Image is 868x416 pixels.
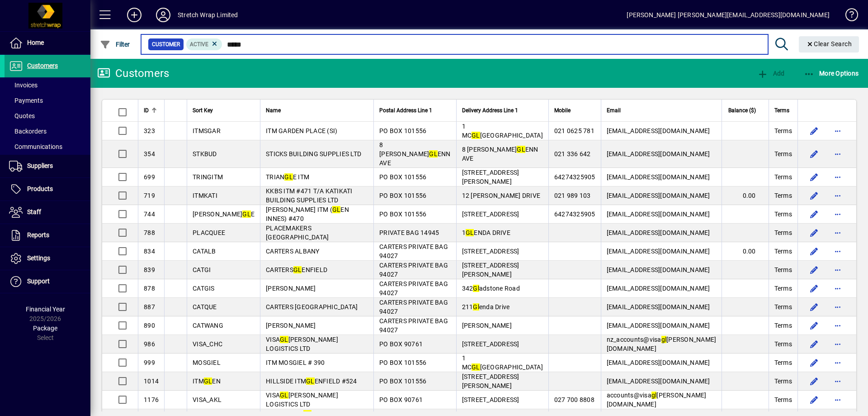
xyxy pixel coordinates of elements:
span: 021 0625 781 [554,127,594,134]
em: gl [661,336,667,343]
em: GL [429,150,438,158]
span: CATGIS [193,285,215,292]
div: Mobile [554,105,595,115]
span: HILLSIDE ITM ENFIELD #524 [266,378,357,385]
span: Payments [9,97,43,104]
span: 834 [144,248,155,255]
span: 021 989 103 [554,192,591,199]
button: Clear [799,36,859,53]
span: [STREET_ADDRESS] [462,396,519,403]
a: Suppliers [5,155,90,177]
span: 887 [144,303,155,311]
span: ITM GARDEN PLACE (SI) [266,127,337,134]
button: More options [830,281,845,296]
button: Add [120,7,149,23]
a: Payments [5,93,90,108]
button: Edit [807,374,821,388]
span: 1 ENDA DRIVE [462,229,510,236]
span: Active [190,41,208,48]
a: Home [5,32,90,54]
span: [PERSON_NAME] [266,322,316,329]
em: Gl [473,285,479,292]
em: GL [242,210,251,218]
button: Edit [807,355,821,370]
button: More options [830,300,845,314]
div: Customers [97,66,169,81]
button: Filter [98,36,132,53]
div: [PERSON_NAME] [PERSON_NAME][EMAIL_ADDRESS][DOMAIN_NAME] [627,8,830,22]
span: 1 MC [GEOGRAPHIC_DATA] [462,354,543,371]
span: PO BOX 90761 [379,396,423,403]
span: STICKS BUILDING SUPPLIES LTD [266,150,361,158]
span: PLACEMAKERS [GEOGRAPHIC_DATA] [266,225,329,241]
span: Invoices [9,81,38,89]
span: CATGI [193,266,211,273]
button: More options [830,392,845,407]
span: [STREET_ADDRESS][PERSON_NAME] [462,169,519,185]
span: [STREET_ADDRESS] [462,248,519,255]
em: GL [472,132,480,139]
span: 027 700 8808 [554,396,594,403]
span: 8 [PERSON_NAME] ENN AVE [462,146,538,162]
button: Edit [807,170,821,184]
div: Email [607,105,717,115]
span: Support [27,277,50,285]
a: Staff [5,201,90,224]
span: Terms [774,191,792,200]
button: Edit [807,392,821,407]
span: CARTERS PRIVATE BAG 94027 [379,262,448,278]
span: 999 [144,359,155,366]
span: Terms [774,228,792,237]
span: [STREET_ADDRESS] [462,210,519,218]
button: More Options [802,65,861,81]
a: Support [5,270,90,293]
span: [STREET_ADDRESS] [462,340,519,348]
span: [STREET_ADDRESS][PERSON_NAME] [462,373,519,389]
span: [EMAIL_ADDRESS][DOMAIN_NAME] [607,359,710,366]
span: ITMKATI [193,192,217,199]
span: PO BOX 101556 [379,173,426,181]
span: Postal Address Line 1 [379,105,432,115]
span: CARTERS ALBANY [266,248,320,255]
span: [EMAIL_ADDRESS][DOMAIN_NAME] [607,229,710,236]
span: 986 [144,340,155,348]
span: 1176 [144,396,159,403]
span: 744 [144,210,155,218]
span: Email [607,105,621,115]
span: Terms [774,302,792,311]
span: [PERSON_NAME] ITM ( EN INNES) #470 [266,206,349,222]
button: More options [830,337,845,351]
button: Edit [807,263,821,277]
span: Terms [774,377,792,386]
span: [EMAIL_ADDRESS][DOMAIN_NAME] [607,378,710,385]
span: [EMAIL_ADDRESS][DOMAIN_NAME] [607,248,710,255]
span: 839 [144,266,155,273]
span: [EMAIL_ADDRESS][DOMAIN_NAME] [607,150,710,158]
div: Balance ($) [727,105,764,115]
em: GL [284,173,293,181]
span: Home [27,39,44,46]
span: TRINGITM [193,173,223,181]
span: CARTERS PRIVATE BAG 94027 [379,243,448,259]
span: Terms [774,210,792,219]
span: Terms [774,339,792,349]
button: Add [755,65,787,81]
span: STKBUD [193,150,217,158]
button: More options [830,263,845,277]
span: Terms [774,247,792,256]
span: VISA_CHC [193,340,222,348]
button: More options [830,374,845,388]
span: ITM EN [193,378,221,385]
span: [EMAIL_ADDRESS][DOMAIN_NAME] [607,210,710,218]
em: GL [466,229,474,236]
span: Filter [100,41,130,48]
div: Name [266,105,368,115]
span: Mobile [554,105,571,115]
a: Knowledge Base [839,2,857,31]
span: [EMAIL_ADDRESS][DOMAIN_NAME] [607,266,710,273]
mat-chip: Activation Status: Active [186,38,222,50]
button: Edit [807,207,821,221]
span: PLACQUEE [193,229,225,236]
span: CATALB [193,248,216,255]
button: More options [830,170,845,184]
